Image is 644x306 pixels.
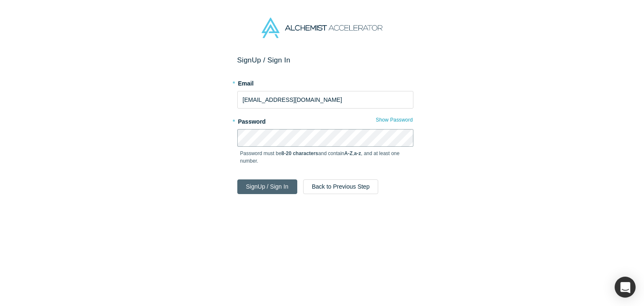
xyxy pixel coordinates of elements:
strong: 8-20 characters [281,150,318,156]
label: Password [237,114,413,126]
h2: Sign Up / Sign In [237,56,413,65]
button: Back to Previous Step [303,179,379,194]
img: Alchemist Accelerator Logo [262,18,382,38]
button: SignUp / Sign In [237,179,297,194]
strong: a-z [354,150,361,156]
button: Show Password [375,114,413,125]
p: Password must be and contain , , and at least one number. [240,150,410,165]
strong: A-Z [344,150,353,156]
label: Email [237,76,413,88]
